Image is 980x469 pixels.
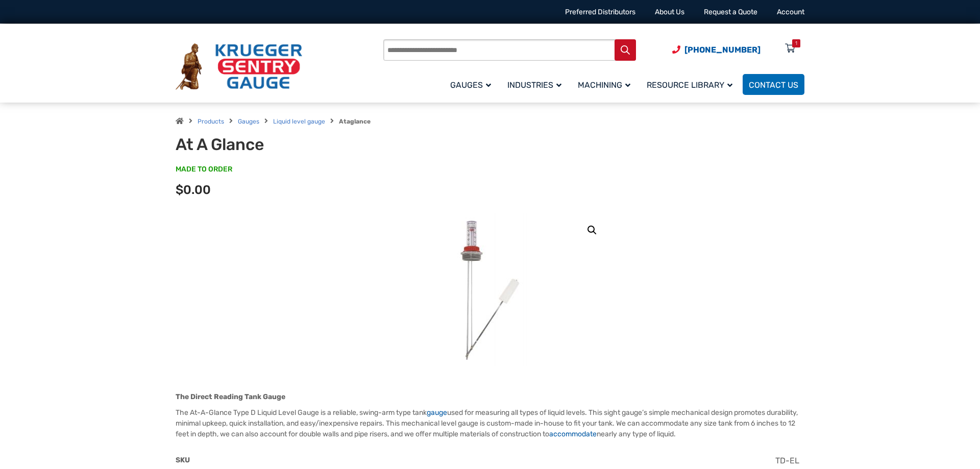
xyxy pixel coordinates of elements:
strong: The Direct Reading Tank Gauge [176,392,285,401]
img: At A Glance [429,213,551,366]
span: Gauges [450,80,491,90]
span: SKU [176,456,190,464]
div: 1 [795,39,797,47]
a: Resource Library [641,72,743,96]
a: About Us [655,8,684,16]
span: TD-EL [775,456,799,465]
span: MADE TO ORDER [176,164,232,175]
p: The At-A-Glance Type D Liquid Level Gauge is a reliable, swing-arm type tank used for measuring a... [176,407,804,439]
a: Products [198,118,224,125]
a: accommodate [549,430,597,438]
a: Gauges [238,118,259,125]
h1: At A Glance [176,135,427,154]
img: Krueger Sentry Gauge [176,43,302,90]
a: Preferred Distributors [565,8,635,16]
span: Industries [507,80,561,90]
span: Contact Us [749,80,798,90]
a: gauge [427,408,447,417]
span: [PHONE_NUMBER] [684,45,761,55]
strong: Ataglance [339,118,371,125]
span: $0.00 [176,183,211,197]
a: Industries [501,72,572,96]
a: Request a Quote [704,8,757,16]
span: Resource Library [647,80,732,90]
a: Phone Number (920) 434-8860 [672,43,761,56]
span: Machining [578,80,630,90]
a: Gauges [444,72,501,96]
a: Liquid level gauge [273,118,325,125]
a: View full-screen image gallery [583,221,601,239]
a: Account [777,8,804,16]
a: Machining [572,72,641,96]
a: Contact Us [743,74,804,95]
